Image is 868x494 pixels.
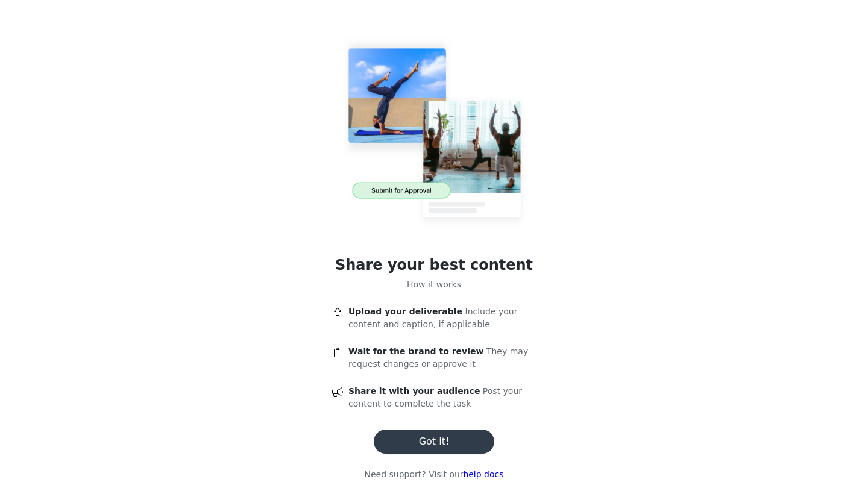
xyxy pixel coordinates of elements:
span: Include your content and caption, if applicable [348,307,517,329]
button: Got it! [374,430,494,454]
span: Share it with your audience [348,386,480,396]
a: help docs [463,469,503,479]
img: content approval [329,29,539,240]
span: Upload your deliverable [348,307,462,316]
h1: Share your best content [335,254,533,276]
p: Need support? Visit our [364,468,503,481]
p: How it works [407,278,461,291]
span: Wait for the brand to review [348,346,483,356]
span: Post your content to complete the task [348,386,522,408]
span: They may request changes or approve it [348,346,528,369]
